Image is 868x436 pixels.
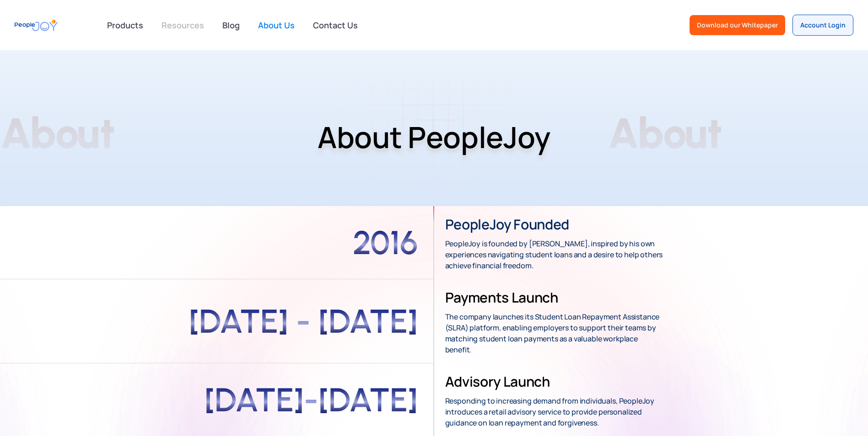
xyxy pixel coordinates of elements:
[445,395,665,428] p: Responding to increasing demand from individuals, PeopleJoy introduces a retail advisory service ...
[690,15,785,35] a: Download our Whitepaper
[445,372,550,391] h3: Advisory Launch
[793,15,853,36] a: Account Login
[102,16,149,34] div: Products
[697,21,778,30] div: Download our Whitepaper
[445,288,558,307] h3: Payments Launch
[15,15,58,36] a: home
[445,238,665,271] p: PeopleJoy is founded by [PERSON_NAME], inspired by his own experiences navigating student loans a...
[253,15,300,35] a: About Us
[800,21,846,30] div: Account Login
[445,311,665,355] p: The company launches its Student Loan Repayment Assistance (SLRA) platform, enabling employers to...
[307,15,363,35] a: Contact Us
[96,99,773,175] h1: About PeopleJoy
[445,215,570,234] h3: PeopleJoy founded
[156,15,210,35] a: Resources
[217,15,245,35] a: Blog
